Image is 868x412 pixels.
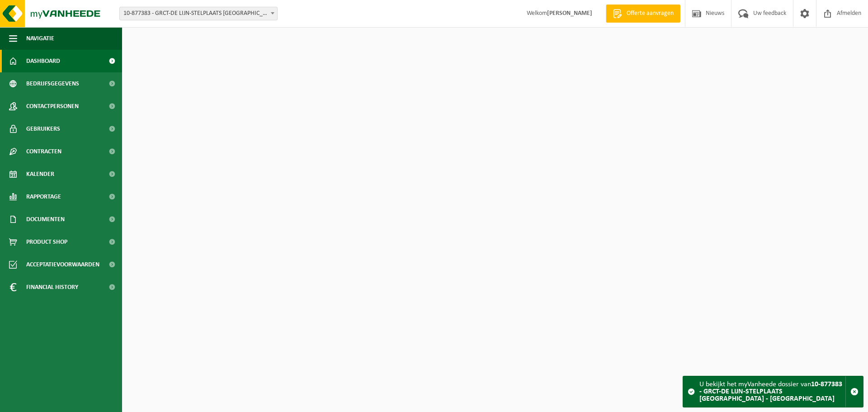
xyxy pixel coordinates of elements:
span: 10-877383 - GRCT-DE LIJN-STELPLAATS BRUGGE - BRUGGE [119,7,278,20]
span: Offerte aanvragen [624,9,676,18]
strong: [PERSON_NAME] [547,10,592,17]
span: Kalender [26,163,54,185]
span: Dashboard [26,50,60,72]
span: Navigatie [26,27,54,50]
a: Offerte aanvragen [606,5,680,23]
span: Contracten [26,140,61,163]
span: Financial History [26,276,78,298]
span: Contactpersonen [26,95,79,118]
span: Documenten [26,208,65,231]
span: Product Shop [26,231,67,253]
span: 10-877383 - GRCT-DE LIJN-STELPLAATS BRUGGE - BRUGGE [120,7,277,20]
span: Rapportage [26,185,61,208]
div: U bekijkt het myVanheede dossier van [699,376,845,407]
span: Acceptatievoorwaarden [26,253,99,276]
span: Bedrijfsgegevens [26,72,79,95]
span: Gebruikers [26,118,60,140]
strong: 10-877383 - GRCT-DE LIJN-STELPLAATS [GEOGRAPHIC_DATA] - [GEOGRAPHIC_DATA] [699,381,842,403]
